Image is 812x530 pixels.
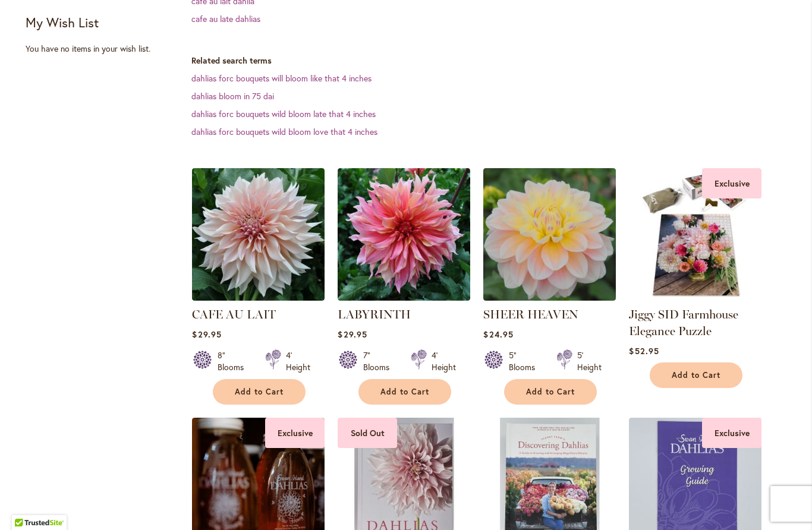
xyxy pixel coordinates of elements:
button: Add to Cart [650,362,742,388]
button: Add to Cart [213,379,306,405]
a: Jiggy SID Farmhouse Elegance Puzzle [629,307,738,338]
button: Add to Cart [504,379,597,405]
span: Add to Cart [672,370,720,380]
span: $52.95 [629,345,659,357]
a: Jiggy SID Farmhouse Elegance Puzzle Exclusive [629,292,761,303]
a: Café Au Lait [192,292,325,303]
strong: My Wish List [26,14,99,31]
div: You have no items in your wish list. [26,43,184,55]
dt: Related search terms [191,55,786,67]
a: CAFE AU LAIT [192,307,276,321]
a: dahlias forc bouquets will bloom like that 4 inches [191,72,372,84]
a: SHEER HEAVEN [483,292,616,303]
a: Labyrinth [338,292,470,303]
div: Exclusive [702,418,761,448]
a: dahlias bloom in 75 dai [191,90,274,102]
span: $24.95 [483,329,513,340]
iframe: Launch Accessibility Center [9,488,42,521]
span: Add to Cart [526,387,575,397]
div: 4' Height [286,349,310,373]
div: 5" Blooms [509,349,542,373]
div: Exclusive [702,168,761,198]
img: Café Au Lait [192,168,325,301]
div: Exclusive [265,418,325,448]
img: SHEER HEAVEN [483,168,616,301]
div: 8" Blooms [218,349,251,373]
a: LABYRINTH [338,307,411,321]
span: Add to Cart [235,387,284,397]
span: Add to Cart [380,387,429,397]
a: dahlias forc bouquets wild bloom love that 4 inches [191,126,377,137]
div: 5' Height [577,349,602,373]
a: dahlias forc bouquets wild bloom late that 4 inches [191,108,376,119]
a: SHEER HEAVEN [483,307,578,321]
img: Labyrinth [338,168,470,301]
button: Add to Cart [358,379,451,405]
span: $29.95 [192,329,221,340]
div: 4' Height [432,349,456,373]
div: 7" Blooms [363,349,396,373]
a: cafe au late dahlias [191,13,260,24]
img: Jiggy SID Farmhouse Elegance Puzzle [629,168,761,301]
div: Sold Out [338,418,397,448]
span: $29.95 [338,329,367,340]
